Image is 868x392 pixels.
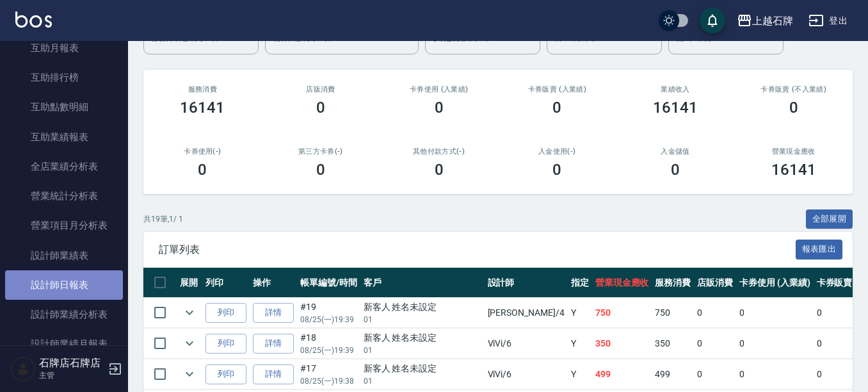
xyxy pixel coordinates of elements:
h2: 店販消費 [277,85,365,94]
button: expand row [180,334,199,353]
td: 350 [652,329,694,359]
td: [PERSON_NAME] /4 [485,298,568,328]
th: 服務消費 [652,268,694,298]
td: 0 [736,298,814,328]
h2: 卡券使用(-) [159,147,246,156]
a: 營業項目月分析表 [5,211,123,240]
a: 設計師業績表 [5,241,123,270]
a: 互助月報表 [5,33,123,63]
th: 客戶 [360,268,485,298]
th: 指定 [568,268,592,298]
a: 互助業績報表 [5,122,123,152]
h3: 16141 [653,99,698,117]
td: Y [568,298,592,328]
h3: 0 [552,161,561,179]
td: 0 [694,359,736,389]
h2: 卡券販賣 (入業績) [513,85,601,94]
button: 登出 [803,9,853,33]
a: 詳情 [253,364,294,384]
td: Y [568,359,592,389]
h5: 石牌店石牌店 [39,357,104,370]
h2: 入金使用(-) [513,147,601,156]
h2: 營業現金應收 [750,147,837,156]
p: 01 [364,375,481,387]
a: 營業統計分析表 [5,181,123,211]
th: 帳單編號/時間 [297,268,360,298]
a: 設計師日報表 [5,270,123,300]
th: 營業現金應收 [592,268,652,298]
p: 08/25 (一) 19:39 [300,345,357,356]
td: Y [568,329,592,359]
p: 01 [364,314,481,325]
a: 報表匯出 [796,243,843,255]
th: 列印 [202,268,250,298]
td: 499 [652,359,694,389]
div: 上越石牌 [752,13,793,29]
h3: 服務消費 [159,85,246,94]
a: 互助點數明細 [5,92,123,122]
h3: 0 [316,161,325,179]
button: 全部展開 [806,209,853,229]
th: 店販消費 [694,268,736,298]
td: #19 [297,298,360,328]
button: save [700,8,725,33]
th: 設計師 [485,268,568,298]
h3: 16141 [771,161,816,179]
h3: 0 [671,161,680,179]
td: 0 [694,329,736,359]
h2: 第三方卡券(-) [277,147,365,156]
h3: 16141 [180,99,225,117]
p: 08/25 (一) 19:39 [300,314,357,325]
td: ViVi /6 [485,359,568,389]
span: 訂單列表 [159,243,796,256]
button: 列印 [205,334,246,354]
div: 新客人 姓名未設定 [364,331,481,345]
th: 操作 [250,268,297,298]
td: 0 [694,298,736,328]
h3: 0 [198,161,207,179]
td: #17 [297,359,360,389]
h2: 入金儲值 [632,147,719,156]
h3: 0 [435,161,444,179]
td: 750 [592,298,652,328]
button: 列印 [205,364,246,384]
p: 08/25 (一) 19:38 [300,375,357,387]
p: 共 19 筆, 1 / 1 [143,213,183,225]
a: 設計師業績分析表 [5,300,123,329]
h2: 卡券販賣 (不入業績) [750,85,837,94]
th: 卡券使用 (入業績) [736,268,814,298]
th: 展開 [177,268,202,298]
button: expand row [180,303,199,322]
a: 詳情 [253,303,294,323]
a: 全店業績分析表 [5,152,123,181]
h3: 0 [789,99,798,117]
td: 350 [592,329,652,359]
h3: 0 [316,99,325,117]
td: 499 [592,359,652,389]
a: 設計師業績月報表 [5,329,123,359]
td: 750 [652,298,694,328]
button: expand row [180,364,199,384]
p: 01 [364,345,481,356]
p: 主管 [39,370,104,381]
div: 新客人 姓名未設定 [364,362,481,375]
div: 新客人 姓名未設定 [364,300,481,314]
button: 報表匯出 [796,240,843,259]
h2: 其他付款方式(-) [395,147,483,156]
td: #18 [297,329,360,359]
h2: 卡券使用 (入業績) [395,85,483,94]
img: Logo [15,12,52,28]
h2: 業績收入 [632,85,719,94]
a: 互助排行榜 [5,63,123,92]
h3: 0 [435,99,444,117]
h3: 0 [552,99,561,117]
a: 詳情 [253,334,294,354]
td: ViVi /6 [485,329,568,359]
td: 0 [736,329,814,359]
button: 上越石牌 [732,8,798,34]
button: 列印 [205,303,246,323]
img: Person [10,356,36,382]
td: 0 [736,359,814,389]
